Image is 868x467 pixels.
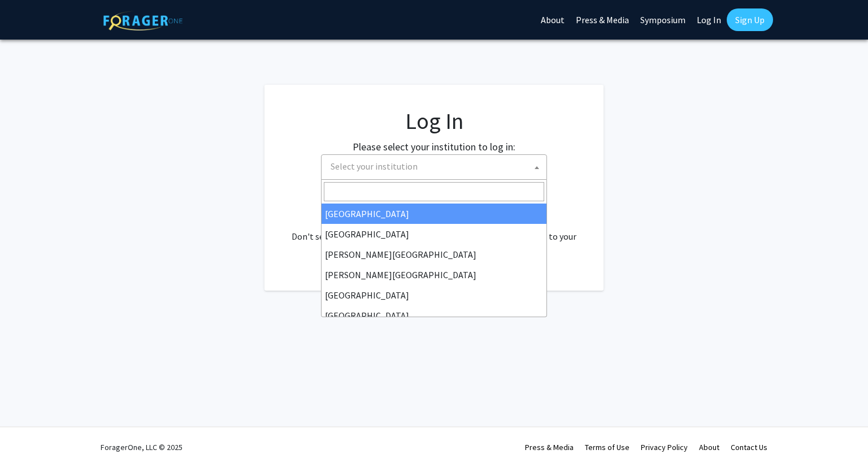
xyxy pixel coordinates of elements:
[331,161,418,172] span: Select your institution
[353,139,515,154] label: Please select your institution to log in:
[103,11,183,31] img: ForagerOne Logo
[321,154,547,180] span: Select your institution
[322,285,546,305] li: [GEOGRAPHIC_DATA]
[324,182,544,201] input: Search
[322,204,546,224] li: [GEOGRAPHIC_DATA]
[322,305,546,326] li: [GEOGRAPHIC_DATA]
[731,442,767,452] a: Contact Us
[322,265,546,285] li: [PERSON_NAME][GEOGRAPHIC_DATA]
[287,107,581,135] h1: Log In
[585,442,630,452] a: Terms of Use
[322,224,546,244] li: [GEOGRAPHIC_DATA]
[287,202,581,257] div: No account? . Don't see your institution? about bringing ForagerOne to your institution.
[101,427,183,467] div: ForagerOne, LLC © 2025
[322,244,546,265] li: [PERSON_NAME][GEOGRAPHIC_DATA]
[525,442,574,452] a: Press & Media
[699,442,719,452] a: About
[326,155,546,178] span: Select your institution
[641,442,688,452] a: Privacy Policy
[727,8,773,31] a: Sign Up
